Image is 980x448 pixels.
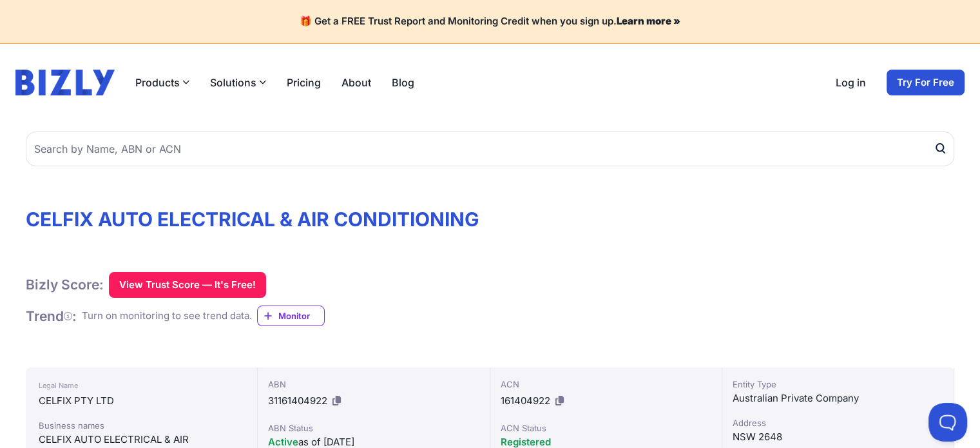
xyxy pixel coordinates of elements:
button: Products [135,75,189,90]
input: Search by Name, ABN or ACN [26,131,954,166]
div: CELFIX PTY LTD [39,393,244,409]
span: 31161404922 [268,394,327,407]
div: Address [733,416,943,429]
span: Active [268,436,298,448]
button: View Trust Score — It's Free! [109,272,266,298]
div: Business names [39,419,244,432]
button: Solutions [210,75,266,90]
h4: 🎁 Get a FREE Trust Report and Monitoring Credit when you sign up. [15,15,965,28]
div: ABN Status [268,422,479,434]
iframe: Toggle Customer Support [928,403,967,442]
div: Entity Type [733,378,943,391]
h1: Bizly Score: [26,276,104,293]
div: ABN [268,378,479,391]
div: Australian Private Company [733,391,943,406]
a: About [341,75,371,90]
a: Learn more » [617,15,680,27]
div: ACN Status [501,422,711,434]
h1: CELFIX AUTO ELECTRICAL & AIR CONDITIONING [26,208,954,231]
h1: Trend : [26,307,77,325]
a: Pricing [287,75,321,90]
span: Registered [501,436,551,448]
a: Try For Free [887,70,965,95]
div: Legal Name [39,378,244,393]
a: Monitor [257,306,325,326]
div: NSW 2648 [733,429,943,445]
div: Turn on monitoring to see trend data. [82,309,252,324]
a: Log in [836,75,866,90]
span: 161404922 [501,394,550,407]
span: Monitor [278,309,324,322]
div: ACN [501,378,711,391]
a: Blog [392,75,414,90]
